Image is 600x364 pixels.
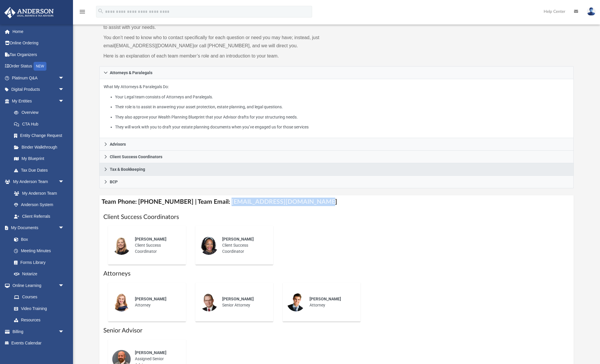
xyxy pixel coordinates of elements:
a: Platinum Q&Aarrow_drop_down [4,72,73,84]
a: My Documentsarrow_drop_down [4,222,70,234]
a: [EMAIL_ADDRESS][DOMAIN_NAME] [114,43,194,48]
a: Home [4,26,73,37]
span: [PERSON_NAME] [135,297,166,301]
img: thumbnail [287,293,305,311]
a: Events Calendar [4,337,73,349]
li: They will work with you to draft your estate planning documents when you’ve engaged us for those ... [115,123,569,131]
a: Online Ordering [4,37,73,49]
h1: Client Success Coordinators [103,213,570,221]
p: What My Attorneys & Paralegals Do: [104,83,569,131]
span: arrow_drop_down [58,326,70,338]
div: Attorney [131,292,182,312]
a: Client Referrals [8,210,70,222]
a: Tax & Bookkeeping [99,163,574,176]
a: Order StatusNEW [4,60,73,72]
img: thumbnail [112,236,131,255]
img: Anderson Advisors Platinum Portal [3,7,55,18]
a: My Blueprint [8,153,70,165]
a: Entity Change Request [8,130,73,142]
a: Box [8,234,67,245]
span: arrow_drop_down [58,280,70,292]
li: They also approve your Wealth Planning Blueprint that your Advisor drafts for your structuring ne... [115,114,569,121]
div: Attorneys & Paralegals [99,79,574,138]
a: My Entitiesarrow_drop_down [4,95,73,107]
span: arrow_drop_down [58,222,70,234]
img: thumbnail [199,293,218,311]
div: NEW [34,62,46,71]
p: Here is an explanation of each team member’s role and an introduction to your team. [103,52,332,60]
img: thumbnail [199,236,218,255]
h1: Attorneys [103,269,570,278]
span: [PERSON_NAME] [135,237,166,241]
a: BCP [99,176,574,188]
span: BCP [110,180,118,184]
i: search [98,8,104,14]
a: Resources [8,314,70,326]
a: CTA Hub [8,118,73,130]
div: Attorney [305,292,356,312]
span: arrow_drop_down [58,176,70,188]
span: arrow_drop_down [58,84,70,96]
span: [PERSON_NAME] [309,297,341,301]
a: Anderson System [8,199,70,211]
li: Their role is to assist in answering your asset protection, estate planning, and legal questions. [115,103,569,111]
a: My Anderson Teamarrow_drop_down [4,176,70,188]
a: Forms Library [8,257,67,268]
span: Client Success Coordinators [110,155,162,159]
span: arrow_drop_down [58,95,70,107]
span: [PERSON_NAME] [222,297,254,301]
img: thumbnail [112,293,131,311]
a: Tax Due Dates [8,164,73,176]
a: menu [79,11,86,15]
a: Binder Walkthrough [8,141,73,153]
span: arrow_drop_down [58,72,70,84]
a: Attorneys & Paralegals [99,66,574,79]
a: Client Success Coordinators [99,151,574,163]
span: Tax & Bookkeeping [110,167,145,171]
span: Attorneys & Paralegals [110,71,152,75]
a: Tax Organizers [4,49,73,60]
div: Senior Attorney [218,292,269,312]
li: Your Legal team consists of Attorneys and Paralegals. [115,93,569,101]
h1: Senior Advisor [103,326,570,335]
h4: Team Phone: [PHONE_NUMBER] | Team Email: [EMAIL_ADDRESS][DOMAIN_NAME] [99,195,574,208]
img: User Pic [587,7,596,16]
a: Advisors [99,138,574,151]
i: menu [79,8,86,15]
div: Client Success Coordinator [131,232,182,259]
span: [PERSON_NAME] [222,237,254,241]
a: Overview [8,107,73,119]
a: My Anderson Team [8,187,67,199]
a: Notarize [8,268,70,280]
p: You don’t need to know who to contact specifically for each question or need you may have; instea... [103,34,332,50]
a: Video Training [8,303,67,314]
a: Courses [8,291,70,303]
div: Client Success Coordinator [218,232,269,259]
a: Online Learningarrow_drop_down [4,280,70,291]
a: Billingarrow_drop_down [4,326,73,337]
a: Digital Productsarrow_drop_down [4,84,73,95]
span: [PERSON_NAME] [135,350,166,355]
span: Advisors [110,142,126,146]
a: Meeting Minutes [8,245,70,257]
